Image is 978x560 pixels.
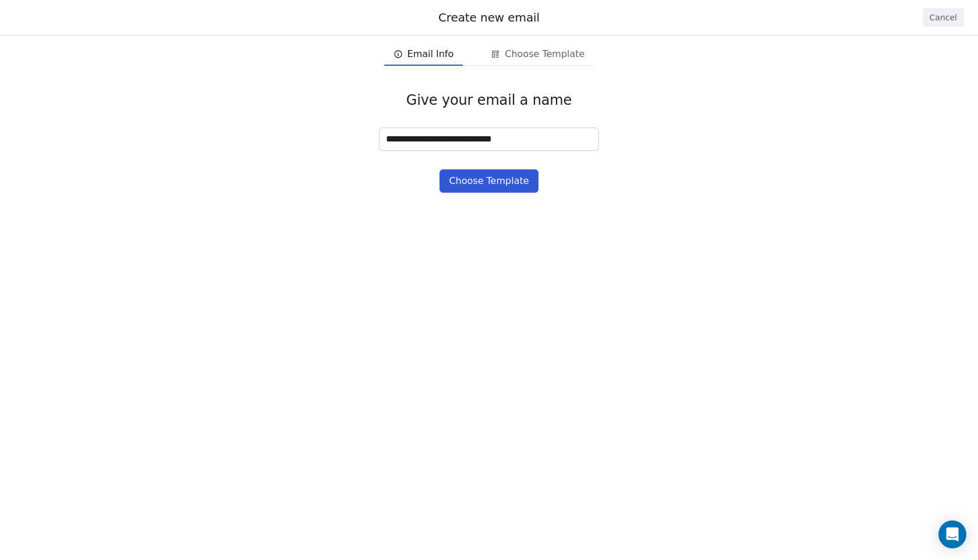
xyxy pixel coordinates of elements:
span: Give your email a name [406,91,572,109]
div: Create new email [14,9,964,26]
span: Choose Template [505,47,584,61]
div: Open Intercom Messenger [938,520,966,548]
div: email creation steps [384,42,594,66]
span: Email Info [408,47,454,61]
button: Choose Template [440,169,538,193]
button: Cancel [923,8,964,27]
